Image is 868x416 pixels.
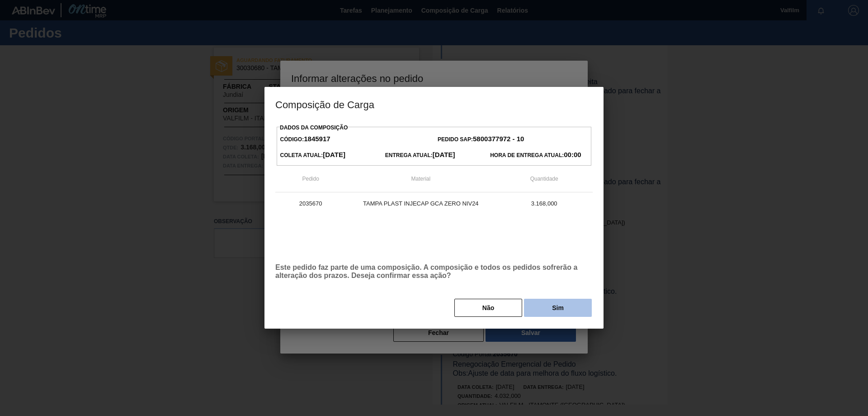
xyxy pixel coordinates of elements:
button: Sim [524,299,592,317]
p: Este pedido faz parte de uma composição. A composição e todos os pedidos sofrerão a alteração dos... [275,263,593,280]
span: Coleta Atual: [280,152,345,158]
span: Material [411,176,431,182]
td: 2035670 [275,192,346,215]
span: Pedido SAP: [438,136,524,143]
strong: 1845917 [304,135,330,143]
strong: 5800377972 - 10 [473,135,524,143]
strong: 00:00 [564,151,581,158]
span: Entrega Atual: [385,152,455,158]
strong: [DATE] [433,151,455,158]
button: Não [454,299,522,317]
span: Código: [280,136,330,143]
span: Quantidade [530,176,558,182]
td: TAMPA PLAST INJECAP GCA ZERO NIV24 [346,192,495,215]
h3: Composição de Carga [264,87,604,121]
span: Hora de Entrega Atual: [490,152,581,158]
strong: [DATE] [323,151,345,158]
label: Dados da Composição [280,124,348,131]
span: Pedido [302,176,319,182]
td: 3.168,000 [495,192,593,215]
